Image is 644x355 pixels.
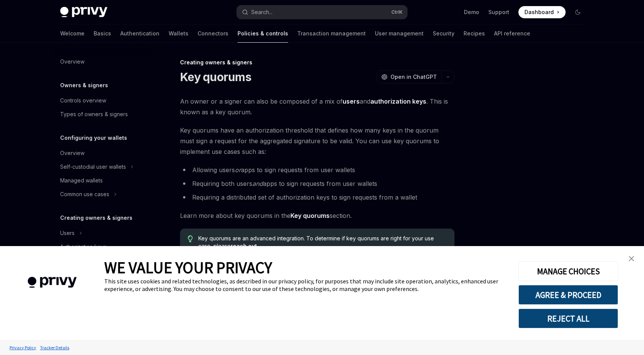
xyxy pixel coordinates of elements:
[60,162,126,171] div: Self-custodial user wallets
[251,8,273,17] div: Search...
[169,24,188,43] a: Wallets
[60,96,106,105] div: Controls overview
[180,178,454,189] li: Requiring both users apps to sign requests from user wallets
[524,8,554,16] span: Dashboard
[54,146,151,160] a: Overview
[433,24,454,43] a: Security
[518,261,618,281] button: MANAGE CHOICES
[370,98,426,106] a: authorization keys
[375,24,424,43] a: User management
[231,243,257,249] a: reach out
[180,96,454,117] span: An owner or a signer can also be composed of a mix of and . This is known as a key quorum.
[8,341,38,354] a: Privacy Policy
[60,57,84,66] div: Overview
[60,190,109,199] div: Common use cases
[38,341,71,354] a: Tracker Details
[198,235,447,250] span: Key quorums are an advanced integration. To determine if key quorums are right for your use case,...
[120,24,159,43] a: Authentication
[297,24,366,43] a: Transaction management
[60,229,75,238] div: Users
[11,266,93,299] img: company logo
[237,5,407,19] button: Search...CtrlK
[198,24,228,43] a: Connectors
[60,110,128,119] div: Types of owners & signers
[60,81,108,90] h5: Owners & signers
[60,133,127,142] h5: Configuring your wallets
[60,213,132,222] h5: Creating owners & signers
[518,285,618,305] button: AGREE & PROCEED
[488,8,509,16] a: Support
[343,98,360,106] a: users
[629,256,634,261] img: close banner
[180,192,454,203] li: Requiring a distributed set of authorization keys to sign requests from a wallet
[376,70,442,83] button: Open in ChatGPT
[54,94,151,107] a: Controls overview
[60,176,103,185] div: Managed wallets
[518,309,618,328] button: REJECT ALL
[180,125,454,157] span: Key quorums have an authorization threshold that defines how many keys in the quorum must sign a ...
[180,165,454,175] li: Allowing users apps to sign requests from user wallets
[494,24,530,43] a: API reference
[180,210,454,221] span: Learn more about key quorums in the section.
[464,8,479,16] a: Demo
[572,6,584,18] button: Toggle dark mode
[60,7,107,18] img: dark logo
[94,24,111,43] a: Basics
[180,59,454,66] div: Creating owners & signers
[518,6,566,18] a: Dashboard
[290,212,330,220] a: Key quorums
[104,277,507,293] div: This site uses cookies and related technologies, as described in our privacy policy, for purposes...
[104,257,272,277] span: WE VALUE YOUR PRIVACY
[54,240,151,254] a: Authorization keys
[60,24,84,43] a: Welcome
[180,70,251,84] h1: Key quorums
[391,9,403,15] span: Ctrl K
[188,235,193,242] svg: Tip
[60,242,107,251] div: Authorization keys
[464,24,485,43] a: Recipes
[391,73,437,81] span: Open in ChatGPT
[238,24,288,43] a: Policies & controls
[60,149,84,158] div: Overview
[54,55,151,69] a: Overview
[235,166,241,174] em: or
[54,174,151,187] a: Managed wallets
[54,107,151,121] a: Types of owners & signers
[624,251,639,266] a: close banner
[252,180,263,187] em: and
